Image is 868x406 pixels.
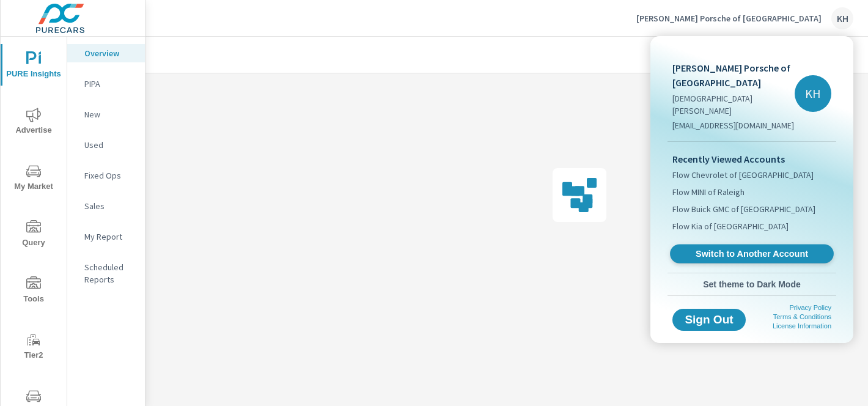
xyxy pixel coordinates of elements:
[773,313,831,320] a: Terms & Conditions
[668,273,836,295] button: Set theme to Dark Mode
[672,220,789,232] span: Flow Kia of [GEOGRAPHIC_DATA]
[672,309,746,331] button: Sign Out
[672,61,795,90] p: [PERSON_NAME] Porsche of [GEOGRAPHIC_DATA]
[672,186,745,198] span: Flow MINI of Raleigh
[795,75,831,112] div: KH
[672,92,795,117] p: [DEMOGRAPHIC_DATA][PERSON_NAME]
[672,119,795,131] p: [EMAIL_ADDRESS][DOMAIN_NAME]
[677,248,826,260] span: Switch to Another Account
[670,245,834,264] a: Switch to Another Account
[672,169,814,181] span: Flow Chevrolet of [GEOGRAPHIC_DATA]
[773,322,831,330] a: License Information
[672,203,815,215] span: Flow Buick GMC of [GEOGRAPHIC_DATA]
[682,314,736,325] span: Sign Out
[790,304,831,311] a: Privacy Policy
[672,279,831,290] span: Set theme to Dark Mode
[672,152,831,166] p: Recently Viewed Accounts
